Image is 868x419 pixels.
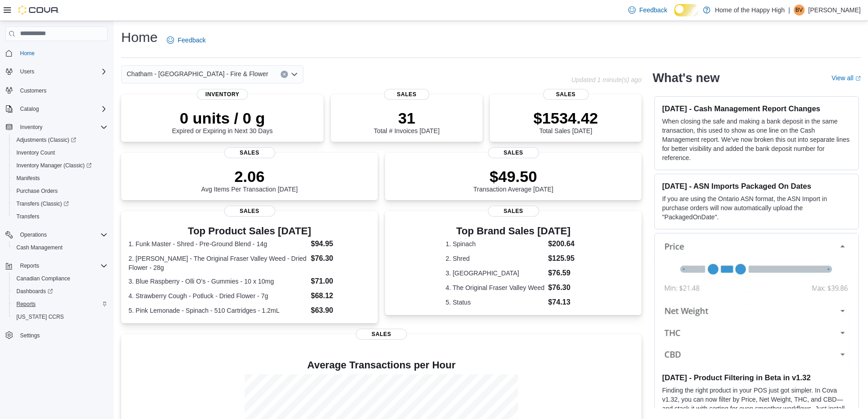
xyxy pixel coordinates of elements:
dd: $68.12 [311,290,370,301]
h3: [DATE] - ASN Imports Packaged On Dates [662,181,851,191]
span: Catalog [20,105,39,113]
p: 31 [374,109,439,127]
a: Customers [16,85,50,96]
dt: 4. Strawberry Cough - Potluck - Dried Flower - 7g [128,291,307,300]
span: Transfers (Classic) [13,198,108,209]
h2: What's new [652,71,719,85]
button: Users [16,66,38,77]
a: Feedback [163,31,209,49]
span: Sales [224,147,275,158]
button: Purchase Orders [9,185,111,197]
span: Adjustments (Classic) [16,136,76,144]
span: Transfers [16,213,39,220]
button: Inventory [2,121,111,134]
h3: Top Product Sales [DATE] [128,226,370,237]
div: Total # Invoices [DATE] [374,109,439,134]
span: Reports [16,260,108,271]
span: Inventory Count [16,149,55,156]
a: Canadian Compliance [13,273,74,284]
span: Sales [356,329,407,340]
span: BV [796,5,803,16]
a: Inventory Manager (Classic) [9,159,111,172]
span: [US_STATE] CCRS [16,313,64,321]
a: Inventory Manager (Classic) [13,160,95,171]
span: Customers [20,87,46,94]
p: $49.50 [473,167,554,186]
button: Manifests [9,172,111,185]
a: Transfers [13,211,43,222]
button: Reports [16,260,43,271]
button: Operations [16,229,51,240]
span: Users [20,68,34,75]
span: Purchase Orders [13,186,108,197]
p: | [788,5,790,16]
a: Cash Management [13,242,66,253]
span: Chatham - [GEOGRAPHIC_DATA] - Fire & Flower [127,68,268,79]
dd: $76.59 [548,268,581,279]
span: Manifests [13,173,108,184]
a: Purchase Orders [13,186,62,197]
dt: 1. Spinach [446,239,544,248]
span: Sales [224,206,275,217]
a: Home [16,48,38,59]
h1: Home [121,28,158,47]
a: Dashboards [13,286,56,297]
p: 0 units / 0 g [172,109,273,127]
div: Avg Items Per Transaction [DATE] [201,167,298,193]
button: Operations [2,228,111,241]
span: Adjustments (Classic) [13,134,108,145]
span: Feedback [178,36,205,45]
span: Manifests [16,175,40,182]
dd: $63.90 [311,305,370,316]
dd: $74.13 [548,297,581,308]
button: Catalog [2,103,111,115]
dt: 5. Pink Lemonade - Spinach - 510 Cartridges - 1.2mL [128,306,307,315]
p: $1534.42 [534,109,598,127]
p: Home of the Happy High [715,5,785,16]
span: Cash Management [16,244,62,251]
span: Reports [16,300,36,308]
div: Benjamin Venning [794,5,805,16]
span: Customers [16,84,108,96]
span: Purchase Orders [16,187,58,195]
span: Canadian Compliance [13,273,108,284]
svg: External link [855,76,861,81]
p: When closing the safe and making a bank deposit in the same transaction, this used to show as one... [662,117,851,162]
span: Feedback [639,5,667,15]
span: Home [16,47,108,59]
button: Canadian Compliance [9,272,111,285]
dd: $125.95 [548,253,581,264]
span: Reports [20,262,39,269]
dt: 2. Shred [446,254,544,263]
span: Users [16,66,108,77]
span: Home [20,50,35,57]
span: Settings [20,332,40,339]
span: Catalog [16,103,108,114]
span: Sales [488,206,539,217]
a: Settings [16,330,43,341]
dt: 1. Funk Master - Shred - Pre-Ground Blend - 14g [128,239,307,248]
p: [PERSON_NAME] [808,5,861,16]
a: Transfers (Classic) [13,198,72,209]
button: Reports [2,259,111,272]
button: Catalog [16,103,42,114]
button: Clear input [281,71,288,78]
span: Sales [384,89,430,100]
span: Cash Management [13,242,108,253]
span: Settings [16,330,108,341]
span: Inventory [197,89,248,100]
span: Sales [488,147,539,158]
a: Manifests [13,173,43,184]
h3: [DATE] - Product Filtering in Beta in v1.32 [662,373,851,382]
dd: $200.64 [548,238,581,249]
a: Reports [13,299,39,310]
button: Open list of options [291,71,298,78]
div: Total Sales [DATE] [534,109,598,134]
a: Feedback [625,1,671,19]
h3: Top Brand Sales [DATE] [446,226,581,237]
span: Inventory Manager (Classic) [16,162,92,169]
button: Cash Management [9,241,111,254]
dt: 5. Status [446,298,544,307]
span: Inventory [20,124,42,131]
h4: Average Transactions per Hour [128,360,634,371]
